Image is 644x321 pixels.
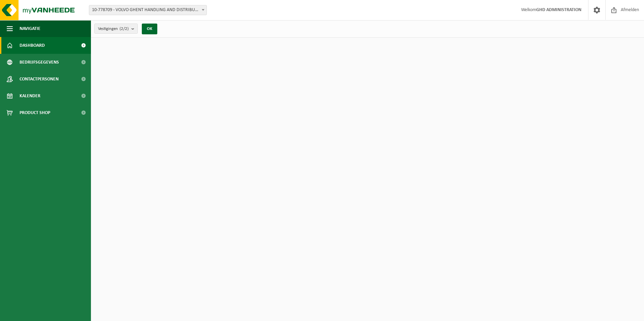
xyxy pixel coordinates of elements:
span: Navigatie [20,20,40,37]
span: 10-778709 - VOLVO GHENT HANDLING AND DISTRIBUTION - DESTELDONK [89,5,206,15]
span: Contactpersonen [20,71,59,87]
span: 10-778709 - VOLVO GHENT HANDLING AND DISTRIBUTION - DESTELDONK [89,5,207,15]
count: (2/2) [120,27,129,31]
span: Bedrijfsgegevens [20,54,59,71]
button: Vestigingen(2/2) [94,24,138,34]
span: Kalender [20,87,40,104]
span: Dashboard [20,37,45,54]
strong: GHD ADMINISTRATION [536,7,581,12]
span: Product Shop [20,104,50,121]
span: Vestigingen [98,24,129,34]
button: OK [142,24,157,34]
